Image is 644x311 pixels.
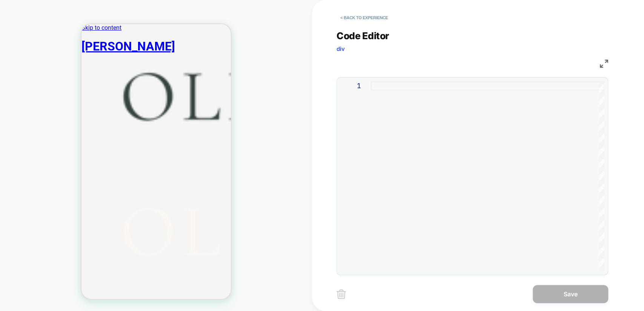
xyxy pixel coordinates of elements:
img: fullscreen [600,60,608,68]
div: 1 [341,81,361,90]
span: div [337,45,345,52]
button: Save [533,285,608,303]
span: Code Editor [337,30,389,41]
button: < Back to experience [337,12,392,24]
img: delete [337,290,346,299]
